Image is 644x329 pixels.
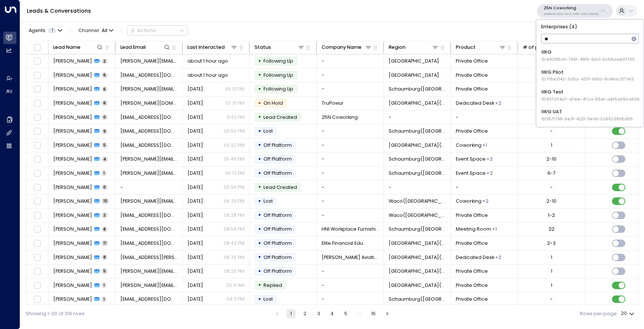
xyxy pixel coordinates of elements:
[486,156,493,162] div: Meeting Room,Meeting Room / Event Space
[544,6,599,10] p: 25N Coworking
[317,124,384,138] td: -
[33,267,41,276] span: Toggle select row
[102,72,108,78] span: 6
[187,114,203,121] span: Sep 30, 2025
[317,292,384,306] td: -
[120,296,178,303] span: alexmora554@gmail.com
[317,54,384,68] td: -
[389,100,446,107] span: Frisco(TX)
[120,268,178,275] span: russ.sher@comcast.net
[53,100,92,107] span: Allison Fox
[539,22,641,31] p: Enterprises ( 4 )
[322,43,362,51] div: Company Name
[102,240,108,246] span: 11
[53,268,92,275] span: Russ Sher
[542,76,634,82] span: ID: 7f8e2142-3d3a-420f-861d-9c49ac377e13
[26,310,85,317] div: Showing 1-20 of 319 rows
[389,142,446,149] span: Frisco(TX)
[547,170,556,177] div: 6-7
[187,142,203,149] span: Sep 30, 2025
[287,309,296,318] button: page 1
[120,128,178,135] span: egavin@datastewardpllc.com
[523,43,552,51] div: # of people
[263,198,273,204] span: Lost
[187,72,228,79] span: about 1 hour ago
[389,226,446,232] span: Schaumburg(IL)
[33,57,41,66] span: Toggle select row
[550,296,553,303] div: -
[224,240,244,247] p: 08:43 PM
[102,142,108,148] span: 5
[258,209,261,221] div: •
[542,49,635,63] div: IWG
[456,212,488,219] span: Private Office
[389,72,439,79] span: Geneva
[27,7,91,15] a: Leads & Conversations
[322,114,358,121] span: 25N Coworking
[102,268,108,274] span: 5
[263,268,292,274] span: Off Platform
[187,156,203,162] span: Sep 29, 2025
[33,253,41,262] span: Toggle select row
[33,281,41,290] span: Toggle select row
[486,170,493,177] div: Meeting Room,Meeting Room / Event Space
[102,86,108,92] span: 6
[492,226,497,232] div: Private Office
[389,282,446,289] span: Buffalo Grove(IL)
[263,86,293,92] span: Following Up
[482,198,489,205] div: Meeting Room,Private Office
[317,152,384,166] td: -
[187,254,203,261] span: Sep 22, 2025
[263,128,273,134] span: Lost
[258,294,261,305] div: •
[317,82,384,96] td: -
[53,240,92,247] span: Ed Cross
[224,142,244,149] p: 03:22 PM
[258,252,261,263] div: •
[130,28,156,34] div: Actions
[389,254,446,261] span: Frisco(TX)
[187,282,203,289] span: Sep 16, 2025
[456,198,482,205] span: Coworking
[300,309,309,318] button: Go to page 2
[456,254,494,261] span: Dedicated Desk
[120,43,146,51] div: Lead Email
[317,69,384,82] td: -
[53,296,92,303] span: Alex Mora
[322,43,372,51] div: Company Name
[369,309,378,318] button: Go to page 16
[263,254,292,260] span: Off Platform
[33,211,41,220] span: Toggle select row
[33,99,41,108] span: Toggle select row
[383,309,392,318] button: Go to next page
[120,43,171,51] div: Lead Email
[29,28,45,33] span: Agents
[389,170,446,177] span: Schaumburg(IL)
[187,198,203,205] span: Sep 24, 2025
[546,198,556,205] div: 2-10
[456,43,506,51] div: Product
[551,142,552,149] div: 1
[187,170,203,177] span: Sep 26, 2025
[53,198,92,205] span: Jurijs Girtakovskis
[495,254,501,261] div: Meeting Room,Private Office
[389,268,446,275] span: Buffalo Grove(IL)
[120,72,178,79] span: shelby@rootedresiliencewc.com
[542,69,634,82] div: IWG Pilot
[102,114,108,120] span: 0
[33,71,41,80] span: Toggle select row
[258,238,261,249] div: •
[263,296,273,302] span: Lost
[542,57,635,63] span: ID: e92915cb-7661-49f5-9dc1-5c58aae37760
[389,128,446,135] span: Schaumburg(IL)
[322,240,363,247] span: Elite Financial Edu
[53,86,92,92] span: Kate Bilous
[187,212,203,219] span: Sep 23, 2025
[258,111,261,123] div: •
[120,156,178,162] span: ryan.telford@cencora.com
[120,100,178,107] span: allison.fox@trupowur.net
[224,198,244,205] p: 06:39 PM
[33,197,41,206] span: Toggle select row
[102,212,108,218] span: 2
[187,100,203,107] span: Oct 02, 2025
